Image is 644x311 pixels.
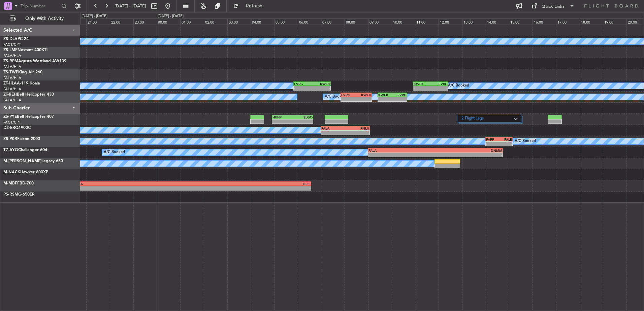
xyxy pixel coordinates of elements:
div: - [321,131,345,135]
div: - [414,86,431,90]
div: A/C Booked [515,136,536,146]
div: - [294,86,312,90]
div: 17:00 [556,19,580,25]
a: ZS-DLAPC-24 [3,37,29,41]
div: 19:00 [603,19,626,25]
span: ZT-HLA [3,81,17,85]
span: [DATE] - [DATE] [115,3,146,9]
div: FVRG [294,82,312,86]
div: KWEK [312,82,330,86]
a: D2-ERQ1900C [3,126,31,130]
div: Quick Links [542,3,565,10]
div: 07:00 [321,19,345,25]
div: 15:00 [509,19,533,25]
div: 12:00 [439,19,462,25]
a: FACT/CPT [3,42,21,47]
a: ZS-LMFNextant 400XTi [3,48,47,52]
div: - [499,142,512,146]
div: 23:00 [133,19,157,25]
a: FALA/HLA [3,87,21,92]
a: ZS-RPMAgusta Westland AW139 [3,59,66,63]
span: ZS-PYE [3,115,17,119]
div: A/C Booked [104,147,125,158]
a: FALA/HLA [3,75,21,80]
span: PS-RSM [3,193,18,197]
span: M-MBFF [3,181,20,185]
span: ZS-LMF [3,48,18,52]
div: - [75,186,193,190]
div: KWEK [356,93,371,97]
div: LSZS [193,182,311,186]
span: Only With Activity [18,16,71,21]
div: HUHP [272,115,292,119]
span: ZS-PKR [3,137,17,141]
div: FALA [368,148,436,152]
div: KWEK [414,82,431,86]
div: FVRG [341,93,356,97]
div: ELGO [292,115,312,119]
div: - [392,97,407,101]
div: FALA [75,182,193,186]
a: ZS-PYEBell Helicopter 407 [3,115,54,119]
div: - [486,142,499,146]
div: - [193,186,311,190]
div: 00:00 [157,19,180,25]
div: 05:00 [274,19,298,25]
div: - [312,86,330,90]
div: FVRG [392,93,407,97]
div: - [430,86,448,90]
span: ZS-TWP [3,70,18,74]
div: - [378,97,392,101]
label: 2 Flight Legs [461,116,514,122]
a: M-MBFFBD-700 [3,181,34,185]
a: T7-AYOChallenger 604 [3,148,47,152]
div: 21:00 [86,19,110,25]
span: T7-AYO [3,148,18,152]
div: 11:00 [415,19,439,25]
a: M-NACKHawker 800XP [3,170,48,174]
div: 09:00 [368,19,392,25]
div: KWEK [378,93,392,97]
div: 10:00 [392,19,415,25]
div: - [272,119,292,124]
span: ZS-RPM [3,59,18,63]
button: Quick Links [528,1,578,11]
div: 03:00 [227,19,251,25]
div: FVRG [430,82,448,86]
div: FNLU [345,126,369,130]
div: 22:00 [110,19,133,25]
a: PS-RSMG-650ER [3,193,35,197]
div: 13:00 [462,19,486,25]
div: [DATE] - [DATE] [82,13,107,19]
div: 14:00 [486,19,509,25]
span: M-NACK [3,170,20,174]
div: 16:00 [533,19,556,25]
div: 08:00 [345,19,368,25]
span: Refresh [240,4,268,8]
div: FALE [499,137,512,141]
div: 02:00 [204,19,227,25]
a: ZT-REHBell Helicopter 430 [3,93,54,97]
div: A/C Booked [448,81,469,91]
div: - [292,119,312,124]
a: ZS-TWPKing Air 260 [3,70,42,74]
a: FACT/CPT [3,120,21,125]
a: ZS-PKRFalcon 2000 [3,137,40,141]
div: A/C Booked [325,92,346,102]
div: - [341,97,356,101]
div: 06:00 [298,19,321,25]
a: FALA/HLA [3,98,21,103]
span: ZT-REH [3,93,17,97]
div: DNMM [436,148,503,152]
a: ZT-HLAA-119 Koala [3,81,40,85]
span: M-[PERSON_NAME] [3,159,41,163]
span: D2-ERQ [3,126,19,130]
button: Refresh [230,1,270,11]
a: M-[PERSON_NAME]Legacy 650 [3,159,63,163]
div: FAPP [486,137,499,141]
a: FALA/HLA [3,64,21,69]
div: [DATE] - [DATE] [158,13,184,19]
a: FALA/HLA [3,53,21,58]
div: - [345,131,369,135]
span: ZS-DLA [3,37,18,41]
